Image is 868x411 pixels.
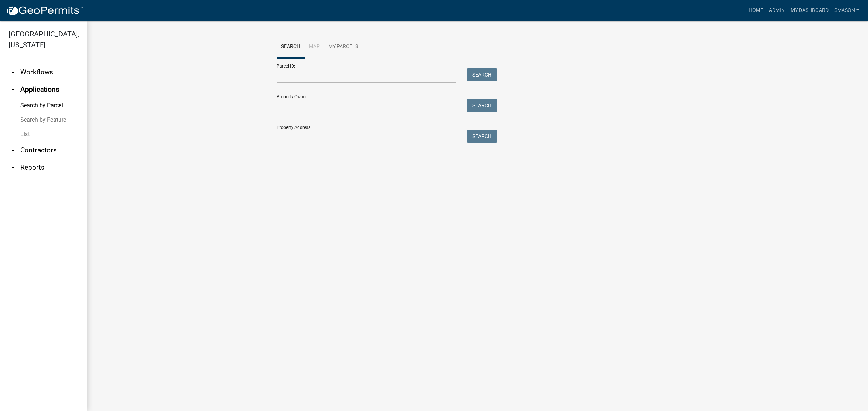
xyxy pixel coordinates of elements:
[467,68,497,81] button: Search
[766,4,788,17] a: Admin
[467,99,497,112] button: Search
[788,4,831,17] a: My Dashboard
[9,163,17,172] i: arrow_drop_down
[467,130,497,143] button: Search
[831,4,862,17] a: Smason
[277,35,305,59] a: Search
[9,85,17,94] i: arrow_drop_up
[9,146,17,155] i: arrow_drop_down
[746,4,766,17] a: Home
[9,68,17,77] i: arrow_drop_down
[324,35,362,59] a: My Parcels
